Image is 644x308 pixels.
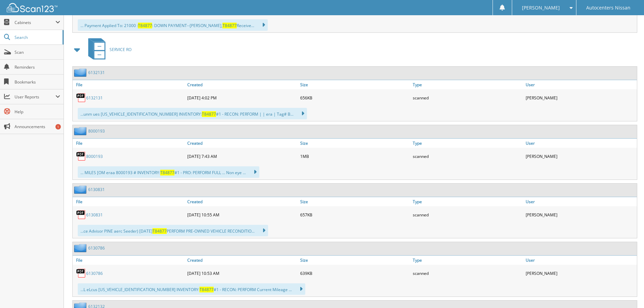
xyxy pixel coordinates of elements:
[186,197,299,206] a: Created
[299,208,411,221] div: 657KB
[186,80,299,89] a: Created
[411,266,524,280] div: scanned
[74,185,88,194] img: folder2.png
[78,225,268,236] div: ...ce Advisor PINE aerc Seeder) [DATE] PERFORM PRE-OWNED VEHICLE RECONDITIO...
[524,139,637,148] a: User
[160,170,174,175] span: T84877
[186,256,299,265] a: Created
[586,6,630,10] span: Autocenters Nissan
[84,36,132,63] a: SERVICE RO
[15,64,60,70] span: Reminders
[222,23,237,28] span: T84877
[7,3,57,12] img: scan123-logo-white.svg
[78,283,305,295] div: ...L eLcus [US_VEHICLE_IDENTIFICATION_NUMBER] INVENTORY: #1 - RECON: PERFORM Current Mileage ...
[73,197,186,206] a: File
[299,197,411,206] a: Size
[411,91,524,104] div: scanned
[86,95,103,101] a: 6132131
[199,287,214,292] span: T84877
[299,149,411,163] div: 1MB
[78,19,268,31] div: ... Payment Applied To: 21000 : : DOWN PAYMENT--[PERSON_NAME], Receive...
[411,149,524,163] div: scanned
[15,94,55,100] span: User Reports
[15,79,60,85] span: Bookmarks
[522,6,560,10] span: [PERSON_NAME]
[86,153,103,159] a: 8000193
[76,93,86,103] img: PDF.png
[186,208,299,221] div: [DATE] 10:55 AM
[524,80,637,89] a: User
[86,212,103,218] a: 6130831
[152,228,167,234] span: T84877
[76,268,86,278] img: PDF.png
[15,124,60,129] span: Announcements
[299,80,411,89] a: Size
[88,70,105,75] a: 6132131
[78,108,307,119] div: ...unm ues [US_VEHICLE_IDENTIFICATION_NUMBER] INVENTORY: #1 - RECON: PERFORM | | era | Tag# B...
[524,197,637,206] a: User
[524,149,637,163] div: [PERSON_NAME]
[15,49,60,55] span: Scan
[76,210,86,220] img: PDF.png
[73,256,186,265] a: File
[524,208,637,221] div: [PERSON_NAME]
[74,244,88,252] img: folder2.png
[73,80,186,89] a: File
[186,91,299,104] div: [DATE] 4:02 PM
[524,266,637,280] div: [PERSON_NAME]
[186,149,299,163] div: [DATE] 7:43 AM
[15,109,60,115] span: Help
[411,197,524,206] a: Type
[88,128,105,134] a: 8000193
[411,256,524,265] a: Type
[74,127,88,135] img: folder2.png
[15,34,59,40] span: Search
[411,139,524,148] a: Type
[15,20,55,25] span: Cabinets
[186,266,299,280] div: [DATE] 10:53 AM
[110,47,132,52] span: SERVICE RO
[202,111,216,117] span: T84877
[524,91,637,104] div: [PERSON_NAME]
[411,208,524,221] div: scanned
[88,245,105,251] a: 6130786
[86,270,103,276] a: 6130786
[138,23,152,28] span: T84877
[73,139,186,148] a: File
[55,124,61,129] div: 1
[411,80,524,89] a: Type
[299,256,411,265] a: Size
[299,266,411,280] div: 639KB
[186,139,299,148] a: Created
[88,187,105,192] a: 6130831
[76,151,86,161] img: PDF.png
[74,68,88,77] img: folder2.png
[299,139,411,148] a: Size
[78,166,259,178] div: ... MILES [OM eraa 8000193 # INVENTORY: #1 - PRO: PERFORM FULL ... Non eye ...
[299,91,411,104] div: 656KB
[524,256,637,265] a: User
